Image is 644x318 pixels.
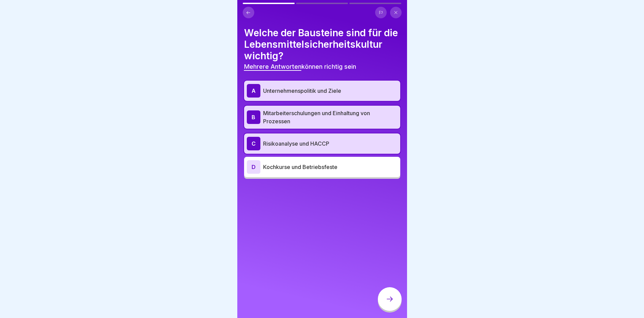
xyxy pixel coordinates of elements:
[263,87,398,95] p: Unternehmenspolitik und Ziele
[244,27,400,62] h4: Welche der Bausteine sind für die Lebensmittelsicherheitskultur wichtig?
[263,140,398,148] p: Risikoanalyse und HACCP
[247,110,260,124] div: B
[247,84,260,98] div: A
[247,160,260,174] div: D
[244,63,301,70] span: Mehrere Antworten
[247,137,260,150] div: C
[263,109,398,125] p: Mitarbeiterschulungen und Einhaltung von Prozessen
[244,63,400,70] p: können richtig sein
[263,163,398,171] p: Kochkurse und Betriebsfeste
